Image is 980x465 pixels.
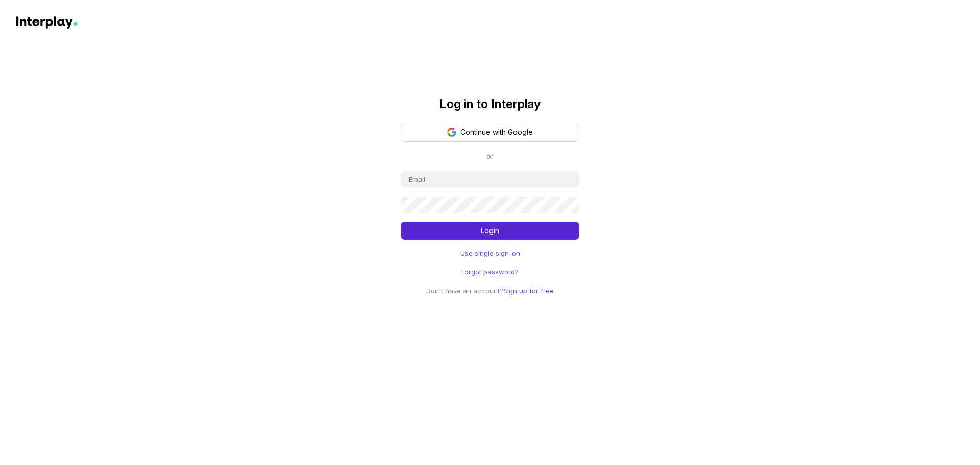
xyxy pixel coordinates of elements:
[461,266,519,277] a: Forgot password?
[401,98,579,110] p: Log in to Interplay
[401,222,579,240] button: Login
[426,285,554,297] p: Don't have an account?
[401,123,579,142] button: Continue with Google
[486,150,494,162] p: or
[401,171,579,187] input: Email
[460,248,520,258] a: Use single sign-on
[503,287,554,295] a: Sign up for free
